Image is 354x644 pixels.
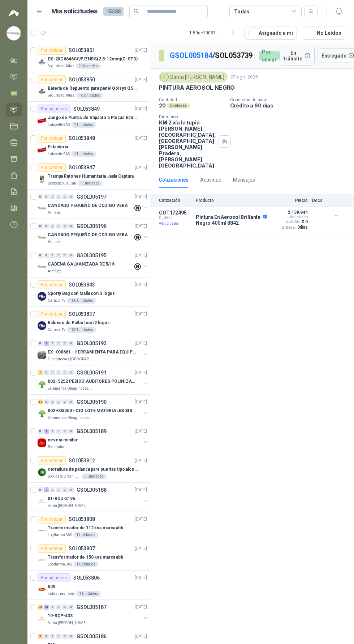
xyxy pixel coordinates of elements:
[48,202,128,209] p: CANDADO PEQUEÑO DE CODIGO VERA
[56,605,61,610] div: 0
[44,605,49,610] div: 21
[38,399,43,404] div: 18
[50,341,55,346] div: 0
[50,429,55,434] div: 0
[48,298,65,304] p: Caracol TV
[159,84,235,92] p: PINTURA AEROSOL NEGRO
[38,603,148,626] a: 30 21 0 0 0 0 GSOL005187[DATE] Company Logo19-RQP-433Santa [PERSON_NAME]
[48,525,123,531] p: Transformador de 112 kva marca abb
[159,216,191,220] span: C: [DATE]
[73,106,100,111] p: SOL053849
[159,114,216,119] p: Dirección
[62,224,68,229] div: 0
[48,349,138,356] p: EX -000661 - HERRAMIENTA PARA EQUIPO MECANICO PLAN
[78,181,103,186] div: 1 Unidades
[196,214,267,226] p: Pintura En Aerosol Brillante Negro 400ml 8842
[44,399,49,404] div: 0
[56,429,61,434] div: 0
[159,72,228,82] div: Santa [PERSON_NAME]
[27,453,150,483] a: Por cotizarSOL053812[DATE] Company Logocerradura de palanca para puertas tipo alcoba marca yaleBi...
[73,532,98,538] div: 1 Unidades
[56,399,61,404] div: 0
[69,517,95,522] p: SOL053808
[62,399,68,404] div: 0
[288,210,308,215] p: $ 139.944
[56,224,61,229] div: 0
[38,145,46,154] img: Company Logo
[38,427,148,450] a: 0 1 0 0 0 0 GSOL005189[DATE] Company Logonevera minibarBlanquita
[159,220,191,227] p: Adjudicada
[135,545,147,552] p: [DATE]
[38,515,66,524] div: Por cotizar
[44,194,49,199] div: 0
[38,556,46,564] img: Company Logo
[38,585,46,594] img: Company Logo
[312,198,327,203] p: Docs
[48,144,68,151] p: Estantería
[159,97,224,102] p: Cantidad
[159,176,189,184] div: Cotizaciones
[302,219,308,224] p: $ 0
[38,409,46,418] img: Company Logo
[48,210,61,216] p: Almatec
[135,399,147,406] p: [DATE]
[48,554,123,561] p: Transformador de 150 kva marca abb
[68,429,74,434] div: 0
[135,340,147,347] p: [DATE]
[48,532,72,538] p: Logifarma SAS
[69,282,95,287] p: SOL053843
[38,456,66,465] div: Por cotizar
[71,122,96,128] div: 1 Unidades
[38,429,43,434] div: 0
[48,261,115,268] p: CADENA GALVANIZADA DE 5/16
[38,194,43,199] div: 0
[76,63,101,69] div: 2 Unidades
[48,386,93,391] p: Salamanca Oleaginosas SAS
[189,27,239,39] div: 1 - 50 de 10087
[48,562,72,567] p: Logifarma SAS
[44,370,49,375] div: 0
[38,134,66,143] div: Por cotizar
[135,516,147,523] p: [DATE]
[48,93,74,98] p: Seguridad Atlas
[56,634,61,639] div: 0
[48,122,70,128] p: Lafayette SAS
[38,486,148,509] a: 0 2 0 0 0 0 GSOL005188[DATE] Company Logo01-RQU-2195Santa [PERSON_NAME]
[68,634,74,639] div: 0
[50,605,55,610] div: 0
[38,341,43,346] div: 0
[50,634,55,639] div: 0
[38,634,43,639] div: 5
[62,194,68,199] div: 0
[48,268,61,274] p: Almatec
[62,429,68,434] div: 0
[77,194,107,199] p: GSOL005197
[48,114,138,121] p: Juego de Puntas de Impacto 5 Piezas Estrella PH2 de 2'' Zanco 1/4'' Truper
[27,131,150,160] a: Por cotizarSOL053848[DATE] Company LogoEstanteríaLafayette SAS1 Unidades
[38,251,148,274] a: 0 0 0 0 0 0 GSOL005195[DATE] Company LogoCADENA GALVANIZADA DE 5/16Almatec
[44,634,49,639] div: 0
[48,613,73,619] p: 19-RQP-433
[48,583,55,590] p: 009
[230,74,258,81] p: 27 ago, 2025
[56,370,61,375] div: 0
[135,575,147,581] p: [DATE]
[62,370,68,375] div: 0
[44,341,49,346] div: 1
[159,102,166,109] p: 20
[48,239,61,245] p: Almatec
[73,562,98,567] div: 1 Unidades
[50,253,55,258] div: 0
[27,571,150,600] a: Por adjudicarSOL053806[DATE] Company Logo009Industrias Tomy1 Unidades
[68,605,74,610] div: 0
[38,253,43,258] div: 0
[48,56,138,63] p: DS-2XC6646G0/PIZHRS(2.8-12mm)(O-STD)
[135,281,147,288] p: [DATE]
[38,87,46,96] img: Company Logo
[135,369,147,376] p: [DATE]
[7,26,21,40] img: Company Logo
[62,341,68,346] div: 0
[48,319,110,326] p: Balones de Futbol con 2 logos
[38,573,70,582] div: Por adjudicar
[297,225,308,230] p: 3 días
